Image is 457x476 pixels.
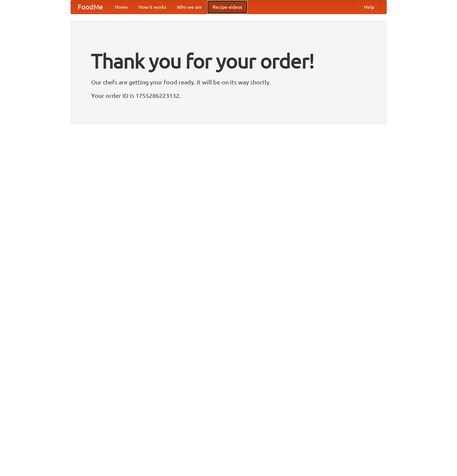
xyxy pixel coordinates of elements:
[110,0,133,14] a: Home
[71,0,110,14] a: FoodMe
[359,0,380,14] a: Help
[207,0,247,14] a: Recipe videos
[91,77,366,87] p: Our chefs are getting your food ready. It will be on its way shortly.
[133,0,172,14] a: How it works
[91,90,366,101] p: Your order ID is 1755286223132.
[91,45,366,77] h1: Thank you for your order!
[172,0,207,14] a: Who we are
